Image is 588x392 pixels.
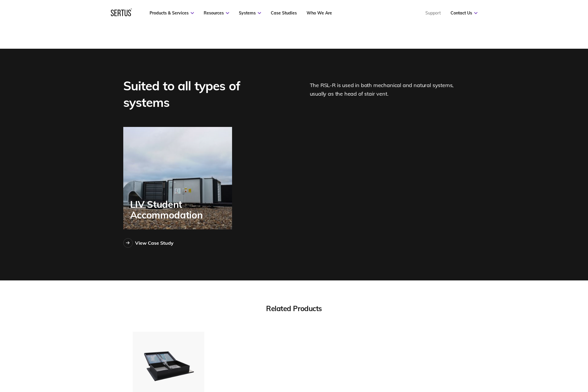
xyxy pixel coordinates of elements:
a: LIV Student Accommodation [123,127,232,229]
div: Related Products [133,304,456,313]
a: Products & Services [150,10,194,16]
iframe: Chat Widget [558,364,588,392]
a: Support [425,10,441,16]
div: Suited to all types of systems [123,78,283,111]
a: Resources [204,10,229,16]
a: Who We Are [307,10,332,16]
a: Systems [239,10,261,16]
div: View Case Study [135,240,174,246]
div: The RSL-R is used in both mechanical and natural systems, usually as the head of stair vent. [310,78,465,111]
a: View Case Study [123,238,174,248]
div: LIV Student Accommodation [130,199,232,220]
a: Contact Us [451,10,477,16]
a: Case Studies [271,10,297,16]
